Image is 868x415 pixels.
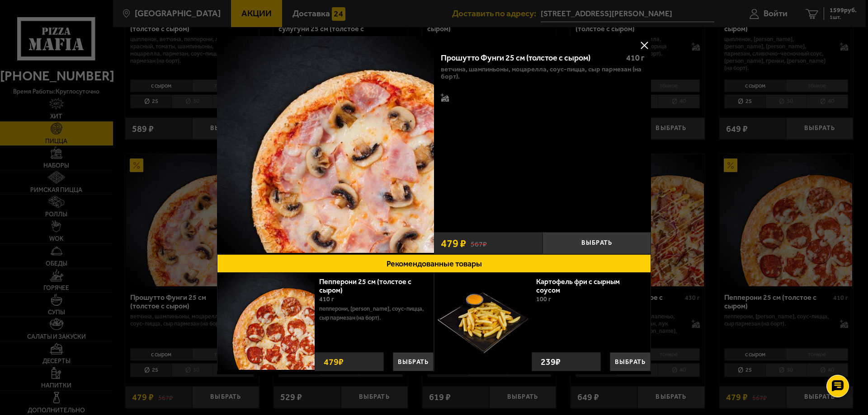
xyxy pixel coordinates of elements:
span: 100 г [536,295,551,303]
span: 479 ₽ [441,238,466,249]
a: Картофель фри с сырным соусом [536,277,620,294]
strong: 479 ₽ [321,353,346,371]
span: 410 г [319,295,334,303]
span: 410 г [626,53,644,63]
button: Выбрать [610,352,651,371]
img: Прошутто Фунги 25 см (толстое с сыром) [217,36,434,253]
div: Прошутто Фунги 25 см (толстое с сыром) [441,53,618,63]
button: Рекомендованные товары [217,254,651,273]
button: Выбрать [542,232,651,254]
a: Пепперони 25 см (толстое с сыром) [319,277,411,294]
strong: 239 ₽ [538,353,563,371]
s: 567 ₽ [471,238,487,248]
p: ветчина, шампиньоны, моцарелла, соус-пицца, сыр пармезан (на борт). [441,65,644,80]
button: Выбрать [393,352,434,371]
a: Прошутто Фунги 25 см (толстое с сыром) [217,36,434,254]
p: пепперони, [PERSON_NAME], соус-пицца, сыр пармезан (на борт). [319,304,427,322]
